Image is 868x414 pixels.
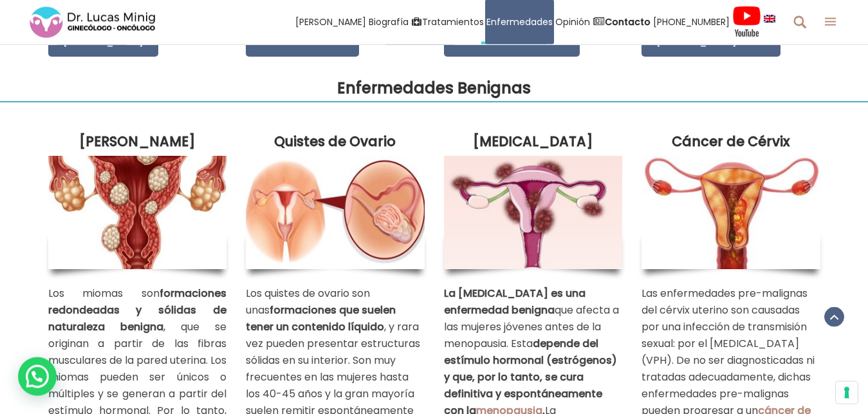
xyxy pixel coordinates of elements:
[48,156,227,269] img: Miomas Uterinos
[672,132,790,151] strong: Cáncer de Cérvix
[605,15,651,28] strong: Contacto
[274,132,396,151] strong: Quistes de Ovario
[473,132,593,151] strong: [MEDICAL_DATA]
[422,15,484,30] span: Tratamientos
[653,15,730,30] span: [PHONE_NUMBER]
[486,15,553,30] span: Enfermedades
[836,382,858,404] button: Sus preferencias de consentimiento para tecnologías de seguimiento
[444,286,586,317] strong: La [MEDICAL_DATA] es una enfermedad benigna
[246,156,425,269] img: Quistes de ovario
[369,15,409,30] span: Biografía
[337,77,531,99] strong: Enfermedades Benignas
[295,15,366,30] span: [PERSON_NAME]
[555,15,590,30] span: Opinión
[642,156,820,269] img: Cáncer de Cérvix
[246,303,396,334] strong: formaciones que suelen tener un contenido líquido
[732,6,761,38] img: Videos Youtube Ginecología
[764,15,775,23] img: language english
[79,132,196,151] strong: [PERSON_NAME]
[444,156,623,269] img: Endometriosis
[48,286,227,334] strong: formaciones redondeadas y sólidas de naturaleza benigna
